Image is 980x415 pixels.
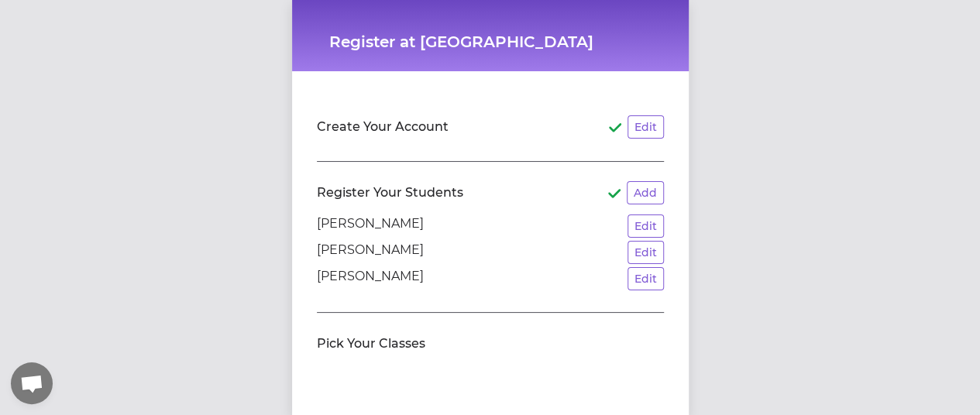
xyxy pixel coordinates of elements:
[317,267,424,290] p: [PERSON_NAME]
[627,181,664,204] button: Add
[11,362,53,404] a: Open chat
[628,241,664,264] button: Edit
[317,334,425,353] h2: Pick Your Classes
[628,115,664,139] button: Edit
[329,31,652,53] h1: Register at [GEOGRAPHIC_DATA]
[628,267,664,290] button: Edit
[317,241,424,264] p: [PERSON_NAME]
[317,118,449,136] h2: Create Your Account
[317,214,424,238] p: [PERSON_NAME]
[628,214,664,238] button: Edit
[317,183,463,202] h2: Register Your Students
